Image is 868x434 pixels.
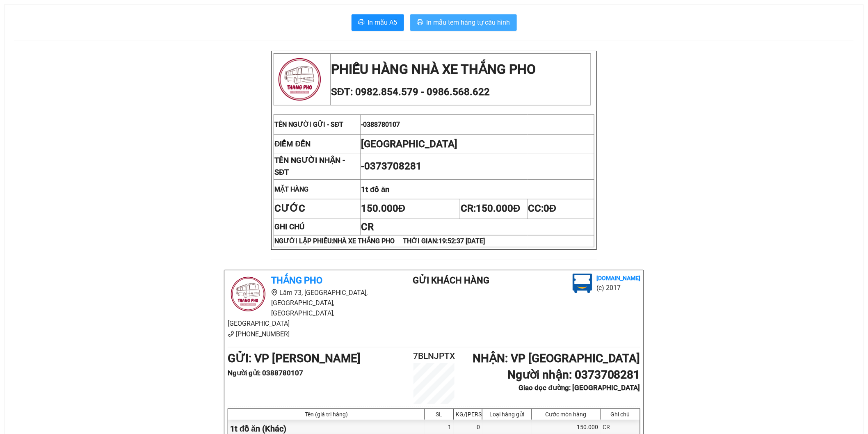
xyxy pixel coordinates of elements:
span: printer [358,19,365,27]
span: environment [271,289,278,296]
span: - [361,160,422,172]
span: [GEOGRAPHIC_DATA] [361,138,457,150]
b: Gửi khách hàng [413,275,490,286]
div: Ghi chú [603,411,638,418]
span: 0373708281 [364,160,422,172]
div: Cước món hàng [534,411,598,418]
strong: NGƯỜI LẬP PHIẾU: [274,237,485,245]
span: 0388780107 [363,121,400,128]
span: In mẫu A5 [368,17,397,27]
span: 19:52:37 [DATE] [439,237,485,245]
strong: GHI CHÚ [274,222,304,231]
strong: PHIẾU HÀNG NHÀ XE THẮNG PHO [331,62,536,77]
span: 1t đồ ăn [361,185,390,194]
li: Lâm 73, [GEOGRAPHIC_DATA], [GEOGRAPHIC_DATA], [GEOGRAPHIC_DATA], [GEOGRAPHIC_DATA] [228,288,380,329]
b: Người gửi : 0388780107 [228,369,303,377]
span: - [361,121,400,128]
span: In mẫu tem hàng tự cấu hình [427,17,510,27]
strong: ĐIỂM ĐẾN [274,139,311,148]
button: printerIn mẫu tem hàng tự cấu hình [410,14,517,31]
span: NHÀ XE THẮNG PHO THỜI GIAN: [333,237,485,245]
b: Người nhận : 0373708281 [507,368,640,381]
img: logo.jpg [228,274,269,315]
strong: TÊN NGƯỜI NHẬN - SĐT [274,156,345,177]
li: [PHONE_NUMBER] [228,329,380,339]
span: 150.000Đ [476,203,520,214]
span: printer [417,19,423,27]
div: SL [427,411,451,418]
span: TÊN NGƯỜI GỬI - SĐT [274,121,344,128]
span: 0Đ [544,203,556,214]
h2: 7BLNJPTX [400,349,468,363]
div: KG/[PERSON_NAME] [456,411,480,418]
li: (c) 2017 [596,283,640,293]
img: logo.jpg [573,274,592,293]
div: Loại hàng gửi [484,411,529,418]
strong: MẶT HÀNG [274,185,308,193]
span: phone [228,331,234,337]
span: SĐT: 0982.854.579 - 0986.568.622 [331,86,490,98]
span: 150.000Đ [361,203,405,214]
button: printerIn mẫu A5 [352,14,404,31]
div: Tên (giá trị hàng) [230,411,423,418]
strong: CƯỚC [274,203,305,214]
span: CR: [461,203,520,214]
b: Thắng Pho [271,275,322,286]
b: GỬI : VP [PERSON_NAME] [228,352,361,365]
img: logo [274,54,325,105]
span: CR [361,221,374,233]
b: Giao dọc đường: [GEOGRAPHIC_DATA] [519,384,640,392]
b: NHẬN : VP [GEOGRAPHIC_DATA] [473,352,640,365]
span: CC: [528,203,556,214]
b: [DOMAIN_NAME] [596,275,640,281]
